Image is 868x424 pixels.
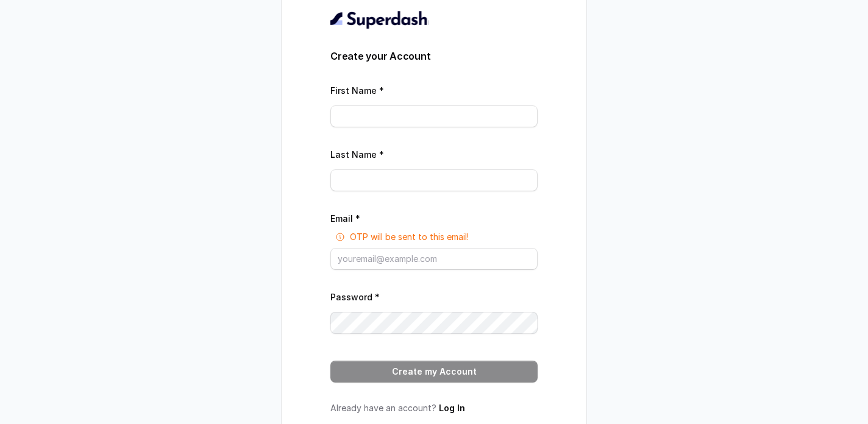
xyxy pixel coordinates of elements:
[350,231,469,243] p: OTP will be sent to this email!
[330,213,360,224] label: Email *
[439,403,465,413] a: Log In
[330,292,380,302] label: Password *
[330,402,538,414] p: Already have an account?
[330,10,429,29] img: light.svg
[330,49,538,63] h3: Create your Account
[330,361,538,383] button: Create my Account
[330,248,538,270] input: youremail@example.com
[330,149,384,160] label: Last Name *
[330,85,384,96] label: First Name *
